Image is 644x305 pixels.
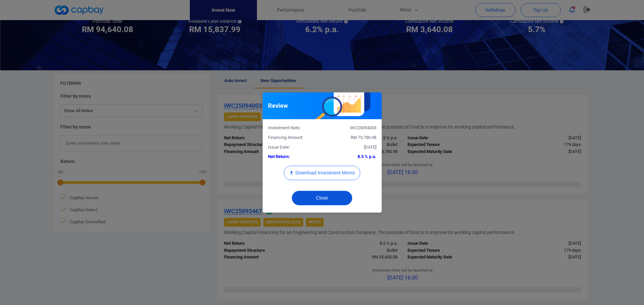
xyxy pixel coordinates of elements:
[322,144,381,151] div: [DATE]
[268,102,288,110] h5: Review
[263,153,322,160] div: Net Return:
[322,153,381,160] div: 8.5 % p.a.
[263,125,322,132] div: Investment Note:
[263,134,322,141] div: Financing Amount:
[263,144,322,151] div: Issue Date:
[322,125,381,132] div: iWC25094003
[292,191,352,205] button: Close
[351,135,376,140] span: RM 73,780.98
[284,166,360,180] button: Download Investment Memo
